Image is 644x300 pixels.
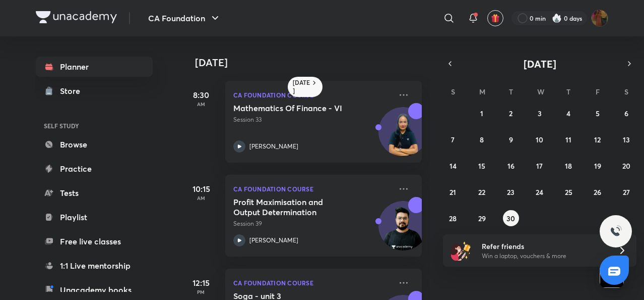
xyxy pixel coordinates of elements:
h5: 8:30 [181,89,221,101]
a: Company Logo [36,11,117,26]
abbr: September 22, 2025 [478,187,485,197]
abbr: September 10, 2025 [536,135,543,144]
h4: [DATE] [195,57,432,69]
abbr: September 13, 2025 [623,135,630,144]
p: CA Foundation Course [233,89,392,101]
img: avatar [491,14,500,23]
abbr: September 21, 2025 [449,187,456,197]
p: PM [181,289,221,295]
p: [PERSON_NAME] [249,142,298,151]
p: [PERSON_NAME] [249,236,298,245]
button: September 14, 2025 [445,158,461,174]
p: Session 39 [233,219,392,228]
button: avatar [487,10,503,26]
a: Planner [36,57,153,77]
button: September 19, 2025 [590,158,606,174]
abbr: September 24, 2025 [536,187,543,197]
div: Store [60,85,86,97]
button: September 15, 2025 [474,158,490,174]
abbr: September 15, 2025 [478,161,485,171]
img: Avatar [379,113,427,161]
button: September 7, 2025 [445,131,461,147]
a: Practice [36,159,153,179]
abbr: Wednesday [537,87,544,96]
abbr: September 28, 2025 [449,214,457,223]
p: AM [181,195,221,201]
button: September 21, 2025 [445,184,461,200]
abbr: Sunday [451,87,455,96]
abbr: September 30, 2025 [506,214,515,223]
img: Avatar [379,207,427,255]
button: September 27, 2025 [618,184,634,200]
button: September 24, 2025 [532,184,548,200]
abbr: September 8, 2025 [480,135,484,144]
abbr: September 18, 2025 [565,161,572,171]
p: Win a laptop, vouchers & more [482,252,606,261]
abbr: September 11, 2025 [565,135,571,144]
a: Free live classes [36,231,153,252]
abbr: Monday [479,87,485,96]
abbr: September 16, 2025 [507,161,514,171]
span: [DATE] [524,57,556,71]
h5: Profit Maximisation and Output Determination [233,197,359,217]
button: September 12, 2025 [590,131,606,147]
p: Session 33 [233,115,392,124]
abbr: Saturday [624,87,628,96]
h6: Refer friends [482,241,606,252]
abbr: September 29, 2025 [478,214,486,223]
abbr: September 20, 2025 [622,161,630,171]
a: Browse [36,134,153,155]
p: CA Foundation Course [233,277,392,289]
a: Playlist [36,207,153,227]
abbr: September 19, 2025 [594,161,601,171]
button: September 26, 2025 [590,184,606,200]
h5: 10:15 [181,183,221,195]
button: September 20, 2025 [618,158,634,174]
p: AM [181,101,221,107]
button: CA Foundation [142,8,227,28]
button: [DATE] [457,57,622,71]
h6: SELF STUDY [36,117,153,134]
p: CA Foundation Course [233,183,392,195]
button: September 11, 2025 [560,131,576,147]
abbr: September 7, 2025 [451,135,455,144]
img: referral [451,240,471,261]
a: Tests [36,183,153,203]
button: September 25, 2025 [560,184,576,200]
abbr: September 9, 2025 [509,135,513,144]
h5: Mathematics Of Finance - VI [233,103,359,113]
abbr: Thursday [566,87,570,96]
abbr: September 6, 2025 [624,109,628,118]
button: September 17, 2025 [532,158,548,174]
h6: [DATE] [293,79,310,95]
h5: 12:15 [181,277,221,289]
button: September 30, 2025 [503,210,519,226]
button: September 6, 2025 [618,105,634,121]
button: September 16, 2025 [503,158,519,174]
abbr: September 23, 2025 [507,187,514,197]
abbr: Tuesday [509,87,513,96]
img: streak [552,13,562,23]
abbr: September 5, 2025 [596,109,600,118]
button: September 10, 2025 [532,131,548,147]
abbr: September 4, 2025 [566,109,570,118]
abbr: September 25, 2025 [565,187,572,197]
abbr: September 14, 2025 [449,161,457,171]
button: September 8, 2025 [474,131,490,147]
abbr: September 12, 2025 [594,135,601,144]
button: September 2, 2025 [503,105,519,121]
button: September 22, 2025 [474,184,490,200]
img: Company Logo [36,11,117,23]
abbr: September 27, 2025 [623,187,630,197]
abbr: Friday [596,87,600,96]
a: 1:1 Live mentorship [36,256,153,276]
button: September 9, 2025 [503,131,519,147]
button: September 23, 2025 [503,184,519,200]
abbr: September 1, 2025 [480,109,483,118]
button: September 28, 2025 [445,210,461,226]
button: September 1, 2025 [474,105,490,121]
abbr: September 2, 2025 [509,109,512,118]
img: ttu [610,225,622,237]
button: September 3, 2025 [532,105,548,121]
button: September 4, 2025 [560,105,576,121]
